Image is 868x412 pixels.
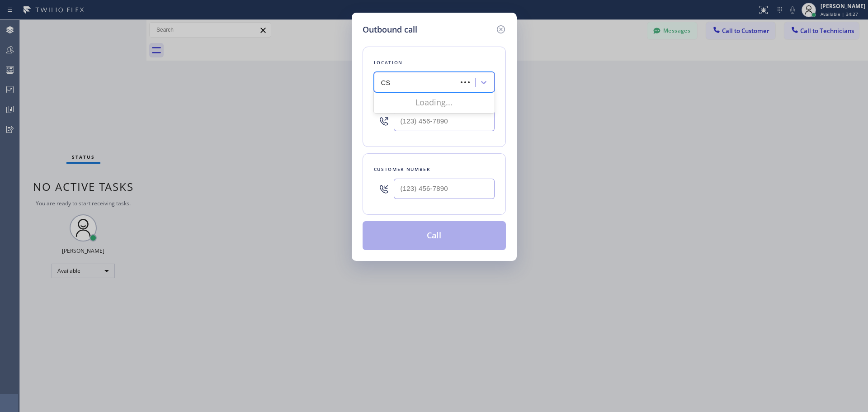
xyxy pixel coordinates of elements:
div: Customer number [374,165,495,174]
input: (123) 456-7890 [394,179,495,199]
h5: Outbound call [363,24,417,36]
div: Loading... [374,93,495,111]
input: (123) 456-7890 [394,111,495,131]
div: Location [374,58,495,67]
button: Call [363,221,506,250]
